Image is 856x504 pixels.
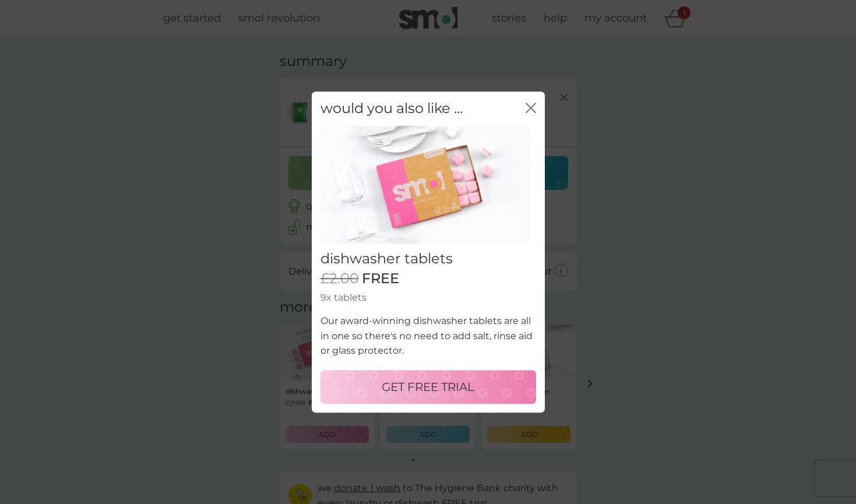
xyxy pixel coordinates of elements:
button: GET FREE TRIAL [320,370,536,404]
p: 9x tablets [320,290,536,305]
span: FREE [362,270,399,287]
h2: would you also like ... [320,100,463,117]
h2: dishwasher tablets [320,251,536,267]
span: £2.00 [320,270,359,287]
p: GET FREE TRIAL [382,378,474,396]
button: close [526,103,536,115]
p: Our award-winning dishwasher tablets are all in one so there's no need to add salt, rinse aid or ... [320,313,536,358]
